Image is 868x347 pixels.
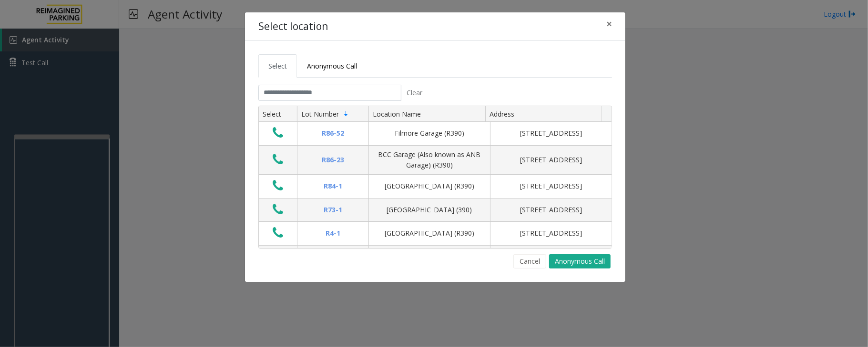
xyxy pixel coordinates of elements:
button: Clear [401,85,428,101]
div: R86-23 [303,155,363,165]
button: Anonymous Call [549,254,611,268]
div: [STREET_ADDRESS] [496,128,606,139]
div: BCC Garage (Also known as ANB Garage) (R390) [375,149,484,171]
span: Select [268,61,287,70]
th: Select [259,106,297,122]
div: R73-1 [303,205,363,215]
div: R86-52 [303,128,363,139]
div: [GEOGRAPHIC_DATA] (R390) [375,181,484,191]
ul: Tabs [258,54,612,78]
div: R84-1 [303,181,363,191]
div: [STREET_ADDRESS] [496,181,606,191]
span: Lot Number [301,109,339,119]
div: [STREET_ADDRESS] [496,205,606,215]
div: [STREET_ADDRESS] [496,228,606,238]
div: Filmore Garage (R390) [375,128,484,139]
div: [GEOGRAPHIC_DATA] (390) [375,205,484,215]
button: Cancel [513,254,546,268]
span: Anonymous Call [307,61,357,70]
button: Close [600,12,619,36]
div: [STREET_ADDRESS] [496,155,606,165]
h4: Select location [258,19,328,34]
div: R4-1 [303,228,363,238]
span: Location Name [373,109,421,119]
span: × [606,17,612,30]
div: Data table [259,106,612,248]
span: Address [490,109,514,119]
span: Sortable [342,110,350,118]
div: [GEOGRAPHIC_DATA] (R390) [375,228,484,238]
